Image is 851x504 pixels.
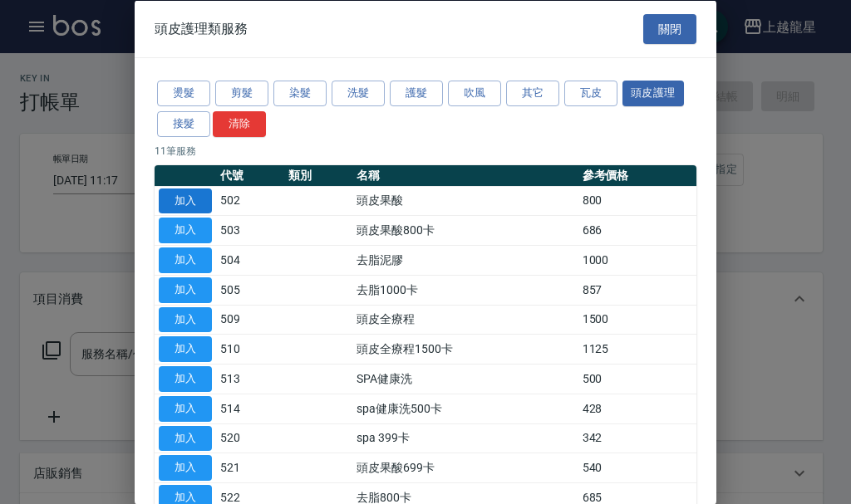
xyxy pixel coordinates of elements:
button: 接髮 [157,110,210,136]
td: 去脂1000卡 [352,275,578,305]
td: 503 [216,215,284,245]
button: 加入 [159,455,212,481]
th: 參考價格 [578,164,696,186]
td: 頭皮全療程 [352,305,578,335]
button: 清除 [213,110,266,136]
td: 頭皮果酸800卡 [352,215,578,245]
td: 1000 [578,245,696,275]
button: 關閉 [643,13,696,44]
td: 509 [216,305,284,335]
button: 加入 [159,306,212,332]
button: 護髮 [390,81,443,106]
td: 502 [216,186,284,216]
th: 名稱 [352,164,578,186]
td: 686 [578,215,696,245]
td: 頭皮果酸 [352,186,578,216]
button: 加入 [159,218,212,243]
td: 514 [216,394,284,423]
button: 加入 [159,366,212,392]
td: 頭皮果酸699卡 [352,453,578,482]
button: 剪髮 [215,81,268,106]
td: 1125 [578,334,696,364]
button: 染髮 [273,81,327,106]
td: 513 [216,364,284,394]
td: 857 [578,275,696,305]
button: 加入 [159,336,212,362]
td: SPA健康洗 [352,364,578,394]
td: 504 [216,245,284,275]
button: 洗髮 [332,81,385,106]
td: 510 [216,334,284,364]
button: 瓦皮 [564,81,617,106]
td: 800 [578,186,696,216]
td: 520 [216,423,284,453]
button: 加入 [159,425,212,451]
span: 頭皮護理類服務 [155,20,248,37]
button: 加入 [159,276,212,302]
button: 燙髮 [157,81,210,106]
button: 吹風 [448,81,501,106]
td: spa 399卡 [352,423,578,453]
td: 505 [216,275,284,305]
p: 11 筆服務 [155,143,696,158]
td: 540 [578,453,696,482]
td: 頭皮全療程1500卡 [352,334,578,364]
td: 500 [578,364,696,394]
td: spa健康洗500卡 [352,394,578,423]
button: 頭皮護理 [622,81,684,106]
td: 1500 [578,305,696,335]
th: 類別 [284,164,352,186]
button: 加入 [159,188,212,213]
th: 代號 [216,164,284,186]
td: 去脂泥膠 [352,245,578,275]
button: 加入 [159,395,212,421]
button: 其它 [506,81,559,106]
td: 342 [578,423,696,453]
td: 428 [578,394,696,423]
button: 加入 [159,247,212,273]
td: 521 [216,453,284,482]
